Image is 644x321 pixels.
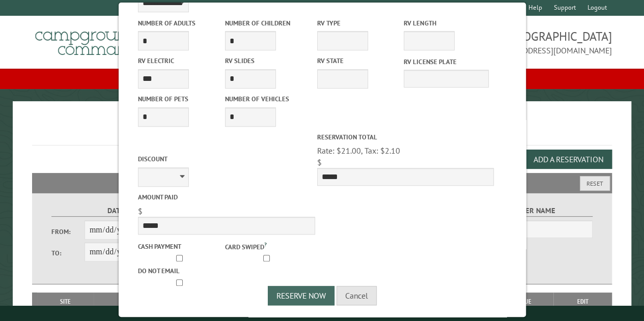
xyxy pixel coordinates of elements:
[317,56,402,66] label: RV State
[225,56,310,66] label: RV Slides
[51,227,85,237] label: From:
[137,266,222,276] label: Do not email
[51,248,85,258] label: To:
[137,242,222,251] label: Cash payment
[317,157,321,167] span: $
[553,293,611,311] th: Edit
[317,132,494,142] label: Reservation Total
[32,173,612,192] h2: Filters
[525,150,612,169] button: Add a Reservation
[317,145,400,156] span: Rate: $21.00, Tax: $2.10
[137,94,222,104] label: Number of Pets
[32,118,612,145] h1: Reservations
[137,18,222,28] label: Number of Adults
[317,18,402,28] label: RV Type
[268,286,334,305] button: Reserve Now
[225,18,310,28] label: Number of Children
[137,206,142,216] span: $
[137,192,315,202] label: Amount paid
[404,57,489,67] label: RV License Plate
[32,20,159,60] img: Campground Commander
[37,293,93,311] th: Site
[404,18,489,28] label: RV Length
[460,205,593,217] label: Customer Name
[225,240,310,251] label: Card swiped
[264,241,266,248] a: ?
[225,94,310,104] label: Number of Vehicles
[51,205,184,217] label: Dates
[137,154,315,164] label: Discount
[337,286,377,305] button: Cancel
[580,176,610,191] button: Reset
[137,56,222,66] label: RV Electric
[94,293,167,311] th: Dates
[499,293,554,311] th: Due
